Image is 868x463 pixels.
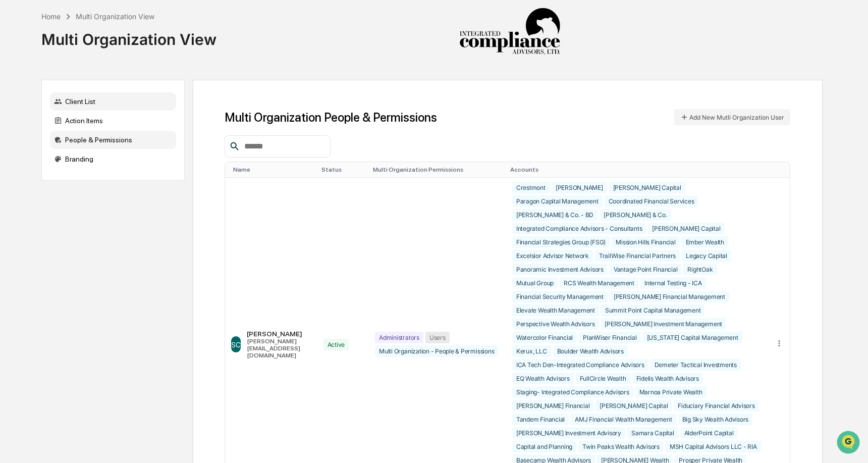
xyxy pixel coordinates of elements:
[375,332,423,343] div: Administrators
[512,359,648,371] div: ICA Tech Den-Integrated Compliance Advisors
[512,182,550,193] div: Crestmont
[512,345,551,357] div: Kerux, LLC
[512,277,558,289] div: Mutual Group
[76,12,154,21] div: Multi Organization View
[595,400,672,411] div: [PERSON_NAME] Capital
[323,339,349,350] div: Active
[674,109,790,125] button: Add New Mutli Organization User
[50,150,176,168] div: Branding
[225,110,437,125] h1: Multi Organization People & Permissions
[836,430,863,457] iframe: Open customer support
[512,400,593,411] div: [PERSON_NAME] Financial
[459,8,560,56] img: Integrated Compliance Advisors
[6,123,69,141] a: 🖐️Preclearance
[10,128,18,136] div: 🖐️
[635,386,707,398] div: Marnoa Private Wealth
[247,338,311,359] div: [PERSON_NAME][EMAIL_ADDRESS][DOMAIN_NAME]
[512,209,598,221] div: [PERSON_NAME] & Co. - BD
[10,77,28,95] img: 1746055101610-c473b297-6a78-478c-a979-82029cc54cd1
[512,236,610,248] div: Financial Strategies Group (FSG)
[512,332,577,343] div: Watercolor Financial
[680,427,738,439] div: AlderPoint Capital
[512,441,576,452] div: Capital and Planning
[512,195,603,207] div: Paragon Capital Management
[69,123,129,141] a: 🗄️Attestations
[601,304,705,316] div: Summit Point Capital Management
[612,236,679,248] div: Mission Hills Financial
[20,127,65,137] span: Preclearance
[632,373,703,384] div: Fidelis Wealth Advisors
[512,373,574,384] div: EQ Wealth Advisors
[50,131,176,149] div: People & Permissions
[512,414,569,425] div: Tandem Financial
[10,21,184,37] p: How can we help?
[512,386,633,398] div: Staging- Integrated Compliance Advisors
[650,359,741,371] div: Demeter Tactical Investments
[512,223,646,234] div: Integrated Compliance Advisors - Consultants
[600,209,671,221] div: [PERSON_NAME] & Co.
[666,441,761,452] div: MSH Capital Advisors LLC - RIA
[233,166,313,173] div: Toggle SortBy
[579,332,640,343] div: PlanWiser Financial
[34,77,166,87] div: Start new chat
[512,291,608,302] div: Financial Security Management
[674,400,758,411] div: Fiduciary Financial Advisors
[71,171,122,179] a: Powered byPylon
[83,127,125,137] span: Attestations
[683,264,717,275] div: RightOak
[512,250,593,262] div: Excelsior Advisor Network
[610,291,729,302] div: [PERSON_NAME] Financial Management
[321,166,365,173] div: Toggle SortBy
[375,345,498,357] div: Multi Organization - People & Permissions
[627,427,678,439] div: Samara Capital
[172,80,184,92] button: Start new chat
[512,304,599,316] div: Elevate Wealth Management
[512,264,608,275] div: Panoramic Investment Advisors
[41,12,61,21] div: Home
[648,223,724,234] div: [PERSON_NAME] Capital
[512,318,599,330] div: Perspective Wealth Advisors
[10,147,18,156] div: 🔎
[50,92,176,111] div: Client List
[231,340,241,349] span: SC
[643,332,742,343] div: [US_STATE] Capital Management
[100,171,122,179] span: Pylon
[560,277,638,289] div: RCS Wealth Management
[34,87,128,95] div: We're available if you need us!
[50,112,176,130] div: Action Items
[578,441,664,452] div: Twin Peaks Wealth Advisors
[6,142,68,161] a: 🔎Data Lookup
[247,330,311,338] div: [PERSON_NAME]
[73,128,81,136] div: 🗄️
[595,250,680,262] div: TrailWise Financial Partners
[20,146,64,157] span: Data Lookup
[510,166,765,173] div: Toggle SortBy
[373,166,502,173] div: Toggle SortBy
[640,277,706,289] div: Internal Testing - ICA
[601,318,726,330] div: [PERSON_NAME] Investment Management
[553,345,628,357] div: Boulder Wealth Advisors
[605,195,698,207] div: Coordinated Financial Services
[609,182,685,193] div: [PERSON_NAME] Capital
[512,427,625,439] div: [PERSON_NAME] Investment Advisory
[610,264,681,275] div: Vantage Point Financial
[777,166,786,173] div: Toggle SortBy
[571,414,676,425] div: AMJ Financial Wealth Management
[41,22,216,48] div: Multi Organization View
[576,373,630,384] div: FullCircle Wealth
[552,182,607,193] div: [PERSON_NAME]
[425,332,450,343] div: Users
[682,236,728,248] div: Ember Wealth
[678,414,752,425] div: Big Sky Wealth Advisors
[682,250,731,262] div: Legacy Capital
